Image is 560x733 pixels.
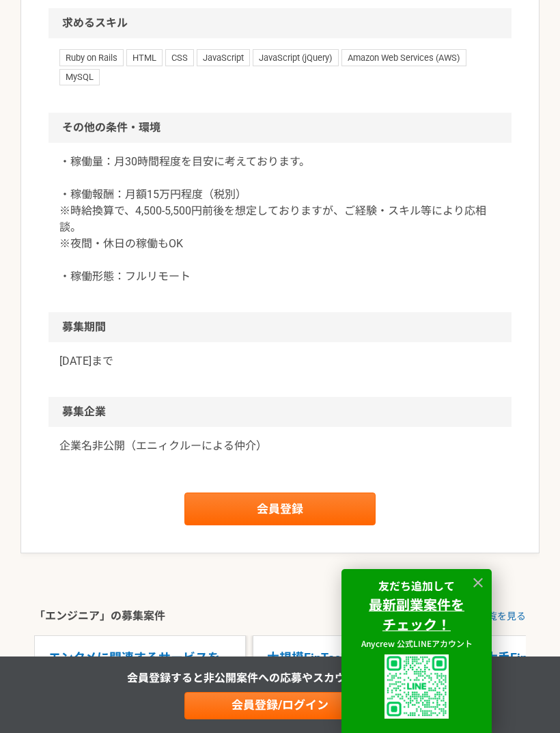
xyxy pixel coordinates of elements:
[165,49,194,66] span: CSS
[34,608,165,624] h3: 「エンジニア」の募集案件
[478,609,526,624] a: 一覧を見る
[59,353,501,370] p: [DATE]まで
[197,49,250,66] span: JavaScript
[184,493,376,525] a: 会員登録
[59,49,124,66] span: Ruby on Rails
[382,617,451,633] a: チェック！
[127,670,433,687] p: 会員登録すると非公開案件への応募やスカウト受信ができます
[48,650,232,679] p: エンタメに関連するサービスを多数展開している企業でのフロントエンド開発
[184,692,376,719] a: 会員登録/ログイン
[369,597,464,613] a: 最新副業案件を
[361,637,473,649] span: Anycrew 公式LINEアカウント
[382,614,451,634] strong: チェック！
[384,654,449,719] img: uploaded%2F9x3B4GYyuJhK5sXzQK62fPT6XL62%2F_1i3i91es70ratxpc0n6.png
[59,438,501,454] a: 企業名非公開（エニィクルーによる仲介）
[59,69,100,85] span: MySQL
[341,49,466,66] span: Amazon Web Services (AWS)
[253,49,339,66] span: JavaScript (jQuery)
[48,312,512,342] h2: 募集期間
[48,397,512,427] h2: 募集企業
[59,154,501,285] p: ・稼働量：月30時間程度を目安に考えております。 ・稼働報酬：月額15万円程度（税別） ※時給換算で、4,500-5,500円前後を想定しておりますが、ご経験・スキル等により応相談。 ※夜間・休...
[378,577,455,594] strong: 友だち追加して
[126,49,163,66] span: HTML
[267,650,450,679] p: 大規模FinTech企業におけるデータ分析・AI利活用におけるPM
[48,113,512,143] h2: その他の条件・環境
[369,594,464,614] strong: 最新副業案件を
[48,8,512,38] h2: 求めるスキル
